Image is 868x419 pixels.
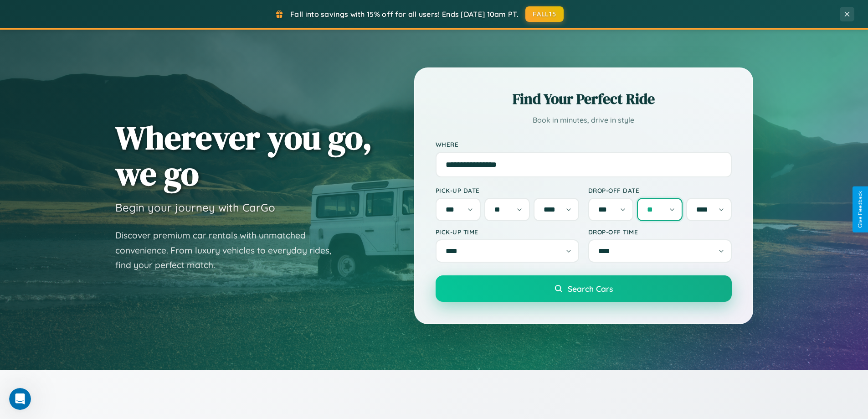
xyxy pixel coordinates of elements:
[115,119,372,191] h1: Wherever you go, we go
[436,140,732,148] label: Where
[588,186,732,194] label: Drop-off Date
[857,191,863,228] div: Give Feedback
[436,186,579,194] label: Pick-up Date
[436,89,732,109] h2: Find Your Perfect Ride
[290,10,519,19] span: Fall into savings with 15% off for all users! Ends [DATE] 10am PT.
[525,6,564,22] button: FALL15
[115,201,275,214] h3: Begin your journey with CarGo
[588,228,732,236] label: Drop-off Time
[436,114,732,127] p: Book in minutes, drive in style
[436,228,579,236] label: Pick-up Time
[9,388,31,410] iframe: Intercom live chat
[568,284,613,294] span: Search Cars
[115,228,343,273] p: Discover premium car rentals with unmatched convenience. From luxury vehicles to everyday rides, ...
[436,275,732,302] button: Search Cars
